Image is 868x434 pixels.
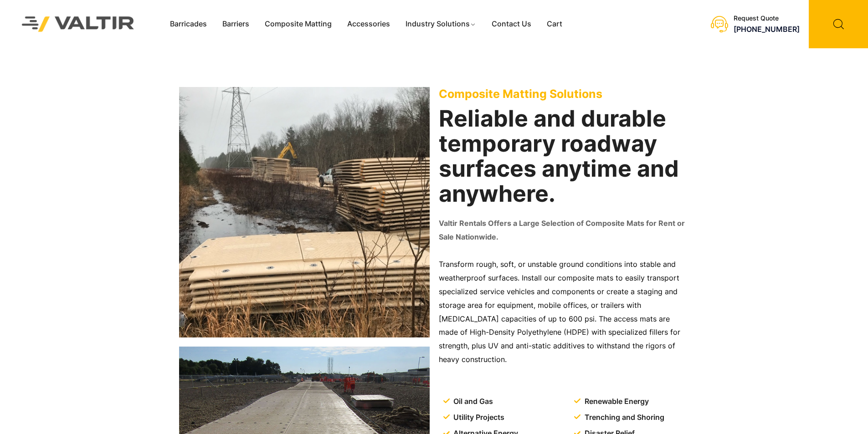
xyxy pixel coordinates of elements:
[451,411,504,424] span: Utility Projects
[439,87,689,101] p: Composite Matting Solutions
[734,15,800,22] div: Request Quote
[257,17,339,31] a: Composite Matting
[10,5,146,43] img: Valtir Rentals
[539,17,570,31] a: Cart
[439,258,689,367] p: Transform rough, soft, or unstable ground conditions into stable and weatherproof surfaces. Insta...
[451,395,493,408] span: Oil and Gas
[339,17,398,31] a: Accessories
[162,17,215,31] a: Barricades
[439,106,689,206] h2: Reliable and durable temporary roadway surfaces anytime and anywhere.
[398,17,484,31] a: Industry Solutions
[215,17,257,31] a: Barriers
[734,25,800,34] a: [PHONE_NUMBER]
[582,411,664,424] span: Trenching and Shoring
[582,395,649,408] span: Renewable Energy
[484,17,539,31] a: Contact Us
[439,217,689,244] p: Valtir Rentals Offers a Large Selection of Composite Mats for Rent or Sale Nationwide.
